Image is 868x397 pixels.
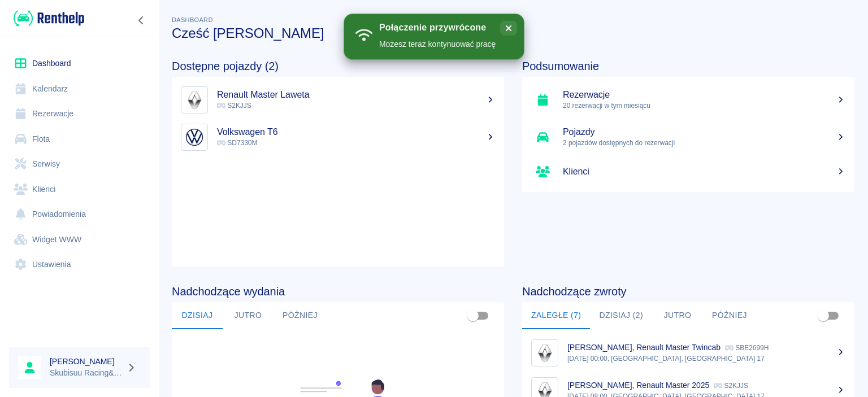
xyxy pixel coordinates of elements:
img: Image [184,89,205,111]
span: Pokaż przypisane tylko do mnie [462,305,484,326]
p: [DATE] 00:00, [GEOGRAPHIC_DATA], [GEOGRAPHIC_DATA] 17 [567,354,845,364]
p: 20 rezerwacji w tym miesiącu [563,101,845,111]
h4: Podsumowanie [522,59,854,73]
h5: Klienci [563,166,845,177]
h4: Dostępne pojazdy (2) [172,59,504,73]
span: Dashboard [172,16,213,23]
h4: Nadchodzące wydania [172,285,504,298]
button: Dzisiaj [172,302,223,329]
a: Widget WWW [9,227,150,252]
button: Jutro [223,302,274,329]
a: Dashboard [9,51,150,76]
a: Image[PERSON_NAME], Renault Master Twincab SBE2699H[DATE] 00:00, [GEOGRAPHIC_DATA], [GEOGRAPHIC_D... [522,334,854,372]
p: SBE2699H [725,344,769,352]
a: ImageRenault Master Laweta S2KJJS [172,81,504,119]
h5: Pojazdy [563,126,845,138]
h4: Nadchodzące zwroty [522,285,854,298]
a: ImageVolkswagen T6 SD7330M [172,119,504,156]
h5: Volkswagen T6 [217,126,495,138]
h5: Rezerwacje [563,89,845,101]
p: S2KJJS [714,382,748,390]
a: Klienci [9,177,150,202]
a: Pojazdy2 pojazdów dostępnych do rezerwacji [522,119,854,156]
span: SD7330M [217,139,257,147]
h5: Renault Master Laweta [217,89,495,101]
span: Pokaż przypisane tylko do mnie [813,305,834,326]
button: Jutro [652,302,703,329]
button: Zwiń nawigację [133,13,150,28]
button: Zaległe (7) [522,302,590,329]
button: close [500,21,517,36]
a: Powiadomienia [9,202,150,227]
button: Później [703,302,756,329]
a: Klienci [522,156,854,187]
a: Kalendarz [9,76,150,102]
h3: Cześć [PERSON_NAME] [172,25,854,41]
a: Serwisy [9,151,150,177]
p: 2 pojazdów dostępnych do rezerwacji [563,138,845,148]
img: Image [534,342,555,364]
div: Możesz teraz kontynuować pracę [379,38,496,50]
h6: [PERSON_NAME] [50,356,122,367]
img: Image [184,126,205,148]
button: Później [274,302,327,329]
a: Ustawienia [9,252,150,277]
p: Skubisuu Racing&Rent [50,367,122,379]
span: S2KJJS [217,102,251,110]
img: Renthelp logo [14,9,84,28]
a: Flota [9,126,150,152]
a: Rezerwacje20 rezerwacji w tym miesiącu [522,81,854,119]
a: Renthelp logo [9,9,84,28]
button: Dzisiaj (2) [590,302,652,329]
p: [PERSON_NAME], Renault Master Twincab [567,343,721,352]
p: [PERSON_NAME], Renault Master 2025 [567,381,709,390]
a: Rezerwacje [9,101,150,126]
div: Połączenie przywrócone [379,22,496,34]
